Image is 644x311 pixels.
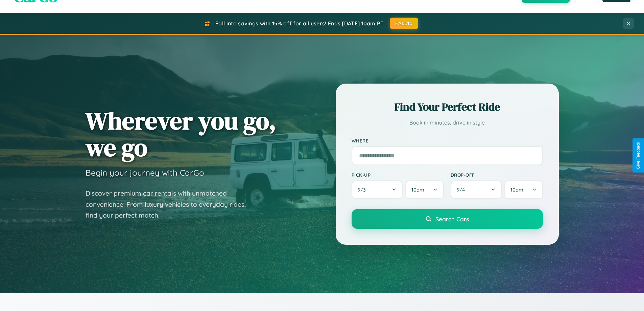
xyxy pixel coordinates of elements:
h1: Wherever you go, we go [86,107,276,161]
button: 10am [405,180,444,199]
h2: Find Your Perfect Ride [352,99,543,114]
label: Drop-off [451,172,543,178]
label: Pick-up [352,172,444,178]
h3: Begin your journey with CarGo [86,168,204,178]
button: 10am [504,180,543,199]
button: FALL15 [390,18,418,29]
span: Search Cars [435,215,469,223]
span: 10am [411,186,424,193]
button: Search Cars [352,209,543,229]
div: Give Feedback [636,142,641,169]
p: Discover premium car rentals with unmatched convenience. From luxury vehicles to everyday rides, ... [86,188,255,221]
span: Fall into savings with 15% off for all users! Ends [DATE] 10am PT. [215,20,385,27]
span: 9 / 4 [457,186,468,193]
label: Where [352,138,543,143]
p: Book in minutes, drive in style [352,118,543,128]
button: 9/4 [451,180,502,199]
span: 9 / 3 [358,186,369,193]
span: 10am [510,186,523,193]
button: 9/3 [352,180,403,199]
